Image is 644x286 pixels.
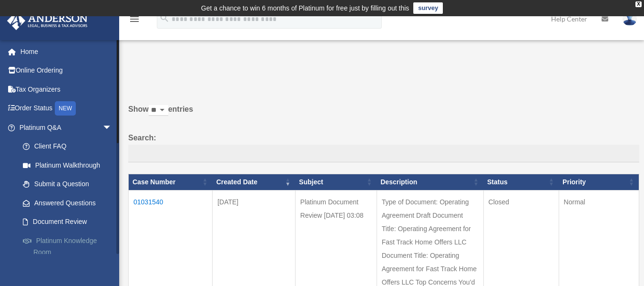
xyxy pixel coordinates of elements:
[201,2,409,14] div: Get a chance to win 6 months of Platinum for free just by filling out this
[129,17,140,25] a: menu
[559,174,639,191] th: Priority: activate to sort column ascending
[213,174,296,191] th: Created Date: activate to sort column ascending
[7,61,126,80] a: Online Ordering
[377,174,483,191] th: Description: activate to sort column ascending
[55,101,76,116] div: NEW
[13,137,126,156] a: Client FAQ
[129,174,213,191] th: Case Number: activate to sort column ascending
[13,231,126,262] a: Platinum Knowledge Room
[128,103,639,126] label: Show entries
[295,174,377,191] th: Subject: activate to sort column ascending
[7,118,126,137] a: Platinum Q&Aarrow_drop_down
[149,105,168,116] select: Showentries
[13,212,126,232] a: Document Review
[159,13,170,23] i: search
[128,131,639,163] label: Search:
[7,99,126,118] a: Order StatusNEW
[4,11,91,30] img: Anderson Advisors Platinum Portal
[128,145,639,163] input: Search:
[13,156,126,175] a: Platinum Walkthrough
[13,175,126,194] a: Submit a Question
[483,174,559,191] th: Status: activate to sort column ascending
[7,80,126,99] a: Tax Organizers
[623,12,637,26] img: User Pic
[13,193,122,212] a: Answered Questions
[413,2,443,14] a: survey
[129,13,140,25] i: menu
[7,42,126,61] a: Home
[635,1,642,7] div: close
[102,118,122,138] span: arrow_drop_down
